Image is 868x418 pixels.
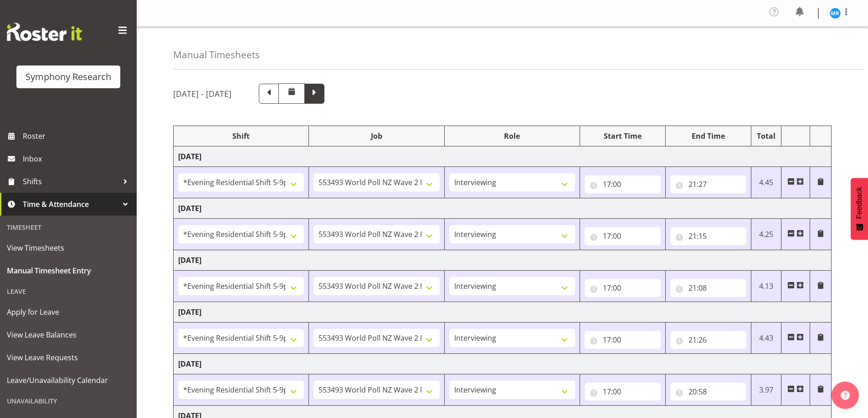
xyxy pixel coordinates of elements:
[23,129,132,143] span: Roster
[26,70,111,84] div: Symphony Research
[585,383,661,401] input: Click to select...
[174,250,832,271] td: [DATE]
[585,175,661,193] input: Click to select...
[830,8,841,19] img: michael-robinson11856.jpg
[2,301,134,323] a: Apply for Leave
[178,131,304,141] div: Shift
[7,351,130,364] span: View Leave Requests
[23,152,132,166] span: Inbox
[751,219,781,250] td: 4.25
[756,131,777,141] div: Total
[174,198,832,219] td: [DATE]
[855,187,863,219] span: Feedback
[585,331,661,349] input: Click to select...
[2,369,134,392] a: Leave/Unavailability Calendar
[2,323,134,346] a: View Leave Balances
[670,383,746,401] input: Click to select...
[2,259,134,282] a: Manual Timesheet Entry
[2,218,134,237] div: Timesheet
[173,50,260,60] h4: Manual Timesheets
[7,328,130,342] span: View Leave Balances
[173,89,231,99] h5: [DATE] - [DATE]
[313,131,439,141] div: Job
[449,131,575,141] div: Role
[670,279,746,297] input: Click to select...
[751,271,781,302] td: 4.13
[23,175,118,188] span: Shifts
[174,302,832,322] td: [DATE]
[851,178,868,240] button: Feedback - Show survey
[841,391,850,400] img: help-xxl-2.png
[670,131,746,141] div: End Time
[7,23,82,41] img: Rosterit website logo
[2,346,134,369] a: View Leave Requests
[7,241,130,255] span: View Timesheets
[751,374,781,406] td: 3.97
[174,354,832,374] td: [DATE]
[2,392,134,410] div: Unavailability
[585,279,661,297] input: Click to select...
[2,282,134,301] div: Leave
[670,331,746,349] input: Click to select...
[7,373,130,387] span: Leave/Unavailability Calendar
[585,227,661,245] input: Click to select...
[174,146,832,167] td: [DATE]
[23,197,118,211] span: Time & Attendance
[751,322,781,354] td: 4.43
[751,167,781,198] td: 4.45
[2,237,134,259] a: View Timesheets
[670,175,746,193] input: Click to select...
[585,131,661,141] div: Start Time
[7,264,130,277] span: Manual Timesheet Entry
[7,305,130,319] span: Apply for Leave
[670,227,746,245] input: Click to select...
